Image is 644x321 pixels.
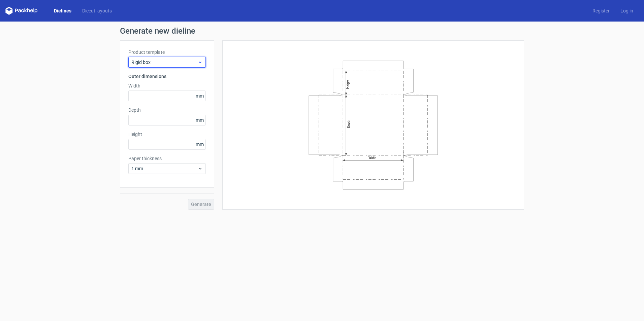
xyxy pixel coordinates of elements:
[128,82,206,89] label: Width
[128,49,206,56] label: Product template
[615,7,639,14] a: Log in
[131,165,198,172] span: 1 mm
[368,156,376,159] text: Width
[128,155,206,162] label: Paper thickness
[587,7,615,14] a: Register
[128,107,206,113] label: Depth
[120,27,524,35] h1: Generate new dieline
[49,7,77,14] a: Dielines
[194,115,205,125] span: mm
[194,139,205,149] span: mm
[347,119,350,128] text: Depth
[128,131,206,138] label: Height
[77,7,117,14] a: Diecut layouts
[131,59,198,66] span: Rigid box
[346,79,350,88] text: Height
[194,91,205,101] span: mm
[128,73,206,80] h3: Outer dimensions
